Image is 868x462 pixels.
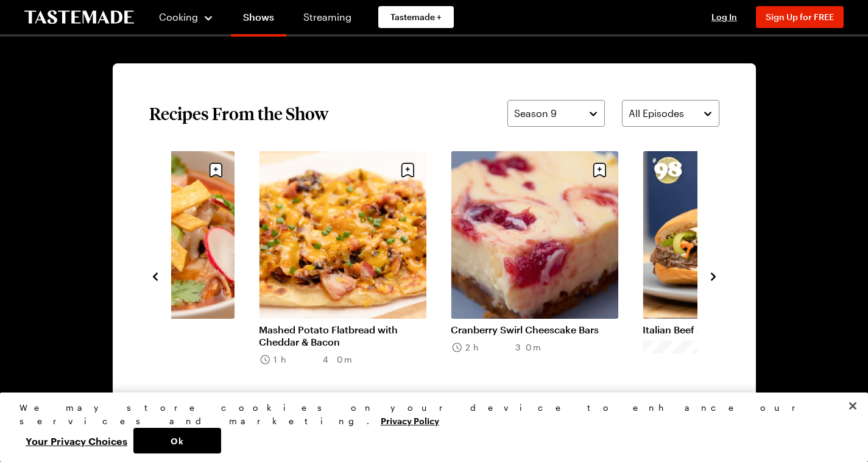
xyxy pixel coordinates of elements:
a: To Tastemade Home Page [24,10,134,24]
button: Your Privacy Choices [19,428,133,453]
a: Italian Beef Sandwich [643,324,810,336]
button: Season 9 [507,100,605,127]
button: Close [839,393,866,419]
button: Sign Up for FREE [756,6,844,28]
span: Cooking [159,11,198,23]
a: More information about your privacy, opens in a new tab [381,414,439,426]
a: Turkey Tortilla Soup [67,324,235,336]
button: All Episodes [622,100,719,127]
a: Cranberry Swirl Cheescake Bars [451,324,618,336]
button: Save recipe [204,158,227,182]
span: Season 9 [514,106,557,121]
span: Log In [711,12,737,22]
button: Cooking [158,2,214,32]
button: Ok [133,428,221,453]
button: Save recipe [396,158,419,182]
span: Tastemade + [390,11,442,23]
div: We may store cookies on your device to enhance our services and marketing. [19,401,838,428]
span: All Episodes [629,106,684,121]
div: 8 / 8 [643,151,834,400]
a: Tastemade + [378,6,454,28]
button: Save recipe [588,158,611,182]
div: Privacy [19,401,838,453]
a: Shows [231,2,286,37]
div: 7 / 8 [451,151,643,400]
h2: Recipes From the Show [149,102,328,124]
button: navigate to previous item [149,268,161,283]
a: Mashed Potato Flatbread with Cheddar & Bacon [259,324,426,348]
span: Sign Up for FREE [766,12,834,22]
button: navigate to next item [707,268,719,283]
div: 6 / 8 [259,151,451,400]
button: Log In [700,11,749,23]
